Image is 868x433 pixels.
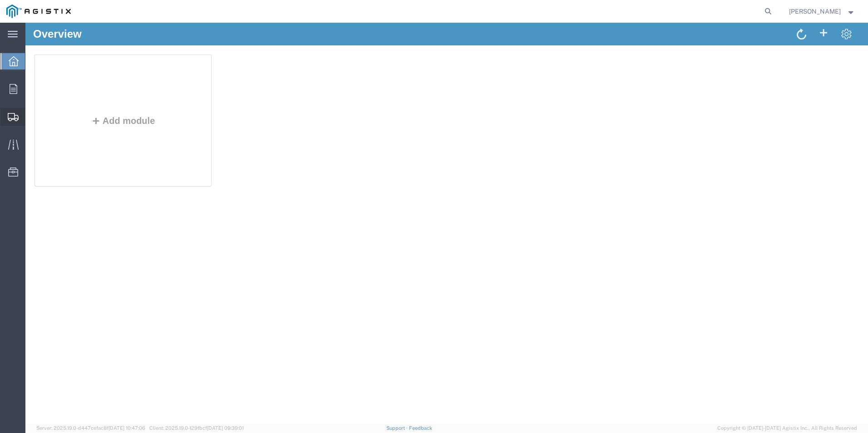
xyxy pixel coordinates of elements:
span: LUIS CORTES [789,6,841,16]
button: [PERSON_NAME] [789,6,856,17]
span: [DATE] 09:39:01 [207,425,244,431]
span: Client: 2025.19.0-129fbcf [149,425,244,431]
span: Server: 2025.19.0-d447cefac8f [36,425,145,431]
span: [DATE] 10:47:06 [108,425,145,431]
iframe: FS Legacy Container [25,23,868,423]
span: Copyright © [DATE]-[DATE] Agistix Inc., All Rights Reserved [717,424,857,432]
a: Support [386,425,409,431]
button: Add module [63,93,133,103]
a: Feedback [409,425,432,431]
img: logo [6,5,71,18]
